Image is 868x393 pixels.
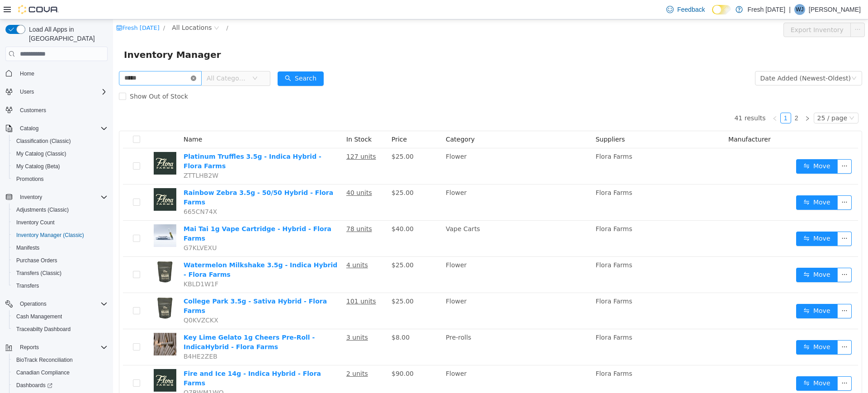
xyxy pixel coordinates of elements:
button: Catalog [2,122,111,135]
button: icon: swapMove [683,357,725,371]
span: Customers [16,104,108,116]
span: BioTrack Reconciliation [13,355,108,365]
span: $90.00 [278,350,301,358]
span: Q0KVZCKX [71,297,105,304]
span: Customers [20,107,46,114]
span: Purchase Orders [16,257,57,264]
span: My Catalog (Classic) [13,148,108,159]
a: Inventory Manager (Classic) [13,230,88,241]
span: Flora Farms [482,350,519,358]
td: Flower [329,346,479,382]
span: Catalog [20,125,38,132]
button: Home [2,66,111,80]
span: Home [16,67,108,79]
img: Key Lime Gelato 1g Cheers Pre-Roll - IndicaHybrid - Flora Farms hero shot [41,313,63,336]
button: Inventory [16,192,46,203]
span: $25.00 [278,170,301,177]
button: icon: ellipsis [724,284,739,299]
u: 2 units [233,350,255,358]
td: Flower [329,237,479,274]
button: Inventory [2,191,111,204]
button: icon: ellipsis [737,3,752,18]
span: Reports [16,342,108,353]
u: 40 units [233,170,259,177]
a: Customers [16,105,50,116]
u: 78 units [233,206,259,213]
a: 2 [679,94,689,104]
span: Transfers (Classic) [16,270,61,277]
button: Export Inventory [670,3,738,18]
span: Flora Farms [482,242,519,249]
button: Traceabilty Dashboard [9,323,111,336]
img: Mai Tai 1g Vape Cartridge - Hybrid - Flora Farms hero shot [41,205,63,227]
button: icon: ellipsis [724,212,739,227]
button: Operations [2,298,111,310]
span: KBLD1W1F [71,261,105,268]
u: 101 units [233,278,263,285]
button: icon: swapMove [683,284,725,299]
span: Transfers [16,282,39,289]
u: 3 units [233,314,255,322]
a: Key Lime Gelato 1g Cheers Pre-Roll - IndicaHybrid - Flora Farms [71,314,202,331]
span: G7KLVEXU [71,225,104,232]
a: Mai Tai 1g Vape Cartridge - Hybrid - Flora Farms [71,206,218,223]
span: Classification (Classic) [16,137,71,145]
button: Reports [2,341,111,354]
span: Operations [20,300,47,308]
button: Canadian Compliance [9,366,111,379]
button: Users [16,86,38,97]
span: $25.00 [278,133,301,141]
span: Cash Management [13,311,108,322]
a: Canadian Compliance [13,367,73,378]
td: Vape Carts [329,201,479,237]
span: Promotions [13,174,108,185]
span: Home [20,70,34,77]
i: icon: close-circle [78,56,83,62]
span: My Catalog (Classic) [16,150,66,157]
div: 25 / page [704,94,734,104]
span: Canadian Compliance [16,369,70,376]
button: Adjustments (Classic) [9,204,111,216]
button: Cash Management [9,310,111,323]
button: BioTrack Reconciliation [9,354,111,366]
span: Inventory Manager (Classic) [16,232,84,239]
button: Classification (Classic) [9,135,111,147]
span: / [50,5,52,12]
a: Adjustments (Classic) [13,204,72,215]
span: WJ [796,4,803,15]
span: Adjustments (Classic) [13,204,108,215]
a: BioTrack Reconciliation [13,355,76,365]
a: My Catalog (Classic) [13,148,70,159]
i: icon: left [659,96,665,102]
div: Date Added (Newest-Oldest) [647,52,738,66]
span: All Locations [59,3,99,13]
li: 1 [667,93,678,104]
span: All Categories [94,54,135,63]
a: Transfers [13,280,42,291]
a: Cash Management [13,311,66,322]
p: [PERSON_NAME] [809,4,861,15]
img: Cova [18,5,59,14]
p: | [789,4,791,15]
p: Fresh [DATE] [747,4,785,15]
button: icon: swapMove [683,321,725,335]
button: Transfers (Classic) [9,267,111,279]
button: icon: ellipsis [724,357,739,371]
span: Purchase Orders [13,255,108,266]
span: Flora Farms [482,314,519,322]
i: icon: down [738,56,744,62]
button: Customers [2,104,111,117]
a: Feedback [663,0,708,19]
a: Watermelon Milkshake 3.5g - Indica Hybrid - Flora Farms [71,242,224,259]
td: Flower [329,165,479,201]
td: Flower [329,129,479,165]
img: Rainbow Zebra 3.5g - 50/50 Hybrid - Flora Farms hero shot [41,169,63,191]
a: Purchase Orders [13,255,61,266]
button: Transfers [9,279,111,292]
span: Traceabilty Dashboard [16,326,71,333]
button: Users [2,85,111,98]
span: My Catalog (Beta) [16,163,60,170]
span: Inventory [16,192,108,203]
span: Inventory Manager (Classic) [13,230,108,241]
